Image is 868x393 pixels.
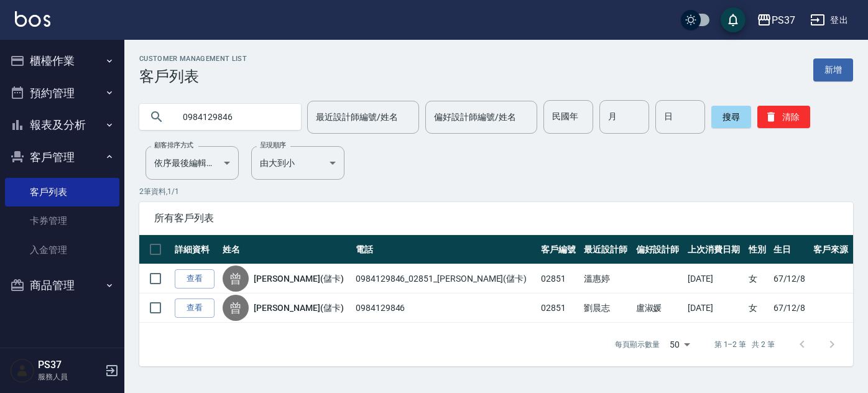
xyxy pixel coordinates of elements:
[219,235,353,264] th: 姓名
[721,7,746,32] button: save
[538,235,581,264] th: 客戶編號
[770,235,810,264] th: 生日
[260,141,286,150] label: 呈現順序
[175,298,215,318] a: 查看
[5,178,119,206] a: 客戶列表
[685,235,746,264] th: 上次消費日期
[746,264,770,294] td: 女
[139,55,247,63] h2: Customer Management List
[172,235,219,264] th: 詳細資料
[665,328,695,361] div: 50
[746,294,770,323] td: 女
[154,212,838,224] span: 所有客戶列表
[685,264,746,294] td: [DATE]
[139,186,853,197] p: 2 筆資料, 1 / 1
[139,68,247,85] h3: 客戶列表
[353,235,538,264] th: 電話
[805,9,853,32] button: 登出
[813,58,853,81] a: 新增
[752,7,800,33] button: PS37
[254,302,343,314] a: [PERSON_NAME](儲卡)
[772,12,795,28] div: PS37
[5,45,119,77] button: 櫃檯作業
[38,359,101,371] h5: PS37
[38,371,101,382] p: 服務人員
[810,235,853,264] th: 客戶來源
[5,269,119,302] button: 商品管理
[581,294,632,323] td: 劉晨志
[175,269,215,289] a: 查看
[5,109,119,141] button: 報表及分析
[353,294,538,323] td: 0984129846
[5,206,119,235] a: 卡券管理
[770,264,810,294] td: 67/12/8
[714,339,775,350] p: 第 1–2 筆 共 2 筆
[353,264,538,294] td: 0984129846_02851_[PERSON_NAME](儲卡)
[538,294,581,323] td: 02851
[15,11,50,27] img: Logo
[581,264,632,294] td: 溫惠婷
[538,264,581,294] td: 02851
[633,235,685,264] th: 偏好設計師
[5,77,119,109] button: 預約管理
[633,294,685,323] td: 盧淑媛
[10,358,35,383] img: Person
[711,106,751,128] button: 搜尋
[615,339,660,350] p: 每頁顯示數量
[254,272,343,285] a: [PERSON_NAME](儲卡)
[251,146,344,180] div: 由大到小
[223,266,249,292] div: 曾
[770,294,810,323] td: 67/12/8
[5,141,119,173] button: 客戶管理
[685,294,746,323] td: [DATE]
[757,106,810,128] button: 清除
[746,235,770,264] th: 性別
[145,146,239,180] div: 依序最後編輯時間
[174,100,291,134] input: 搜尋關鍵字
[154,141,193,150] label: 顧客排序方式
[581,235,632,264] th: 最近設計師
[223,295,249,321] div: 曾
[5,236,119,264] a: 入金管理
